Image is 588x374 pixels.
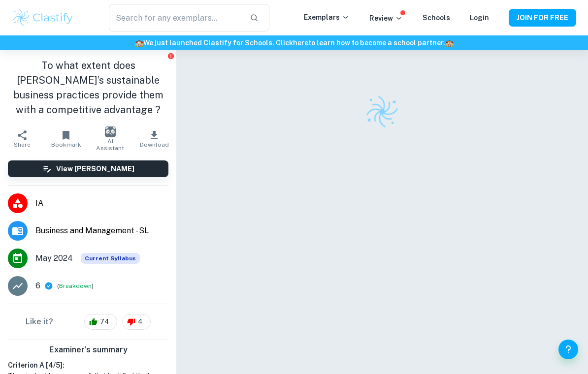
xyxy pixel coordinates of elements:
[132,317,148,327] span: 4
[57,281,94,291] span: ( )
[35,197,168,209] span: IA
[140,141,169,148] span: Download
[35,225,168,237] span: Business and Management - SL
[35,280,40,292] p: 6
[94,138,127,152] span: AI Assistant
[558,340,578,359] button: Help and Feedback
[105,126,116,137] img: AI Assistant
[423,14,450,22] a: Schools
[14,141,31,148] span: Share
[304,12,350,23] p: Exemplars
[8,360,168,371] h6: Criterion A [ 4 / 5 ]:
[369,13,403,24] p: Review
[81,253,140,264] div: This exemplar is based on the current syllabus. Feel free to refer to it for inspiration/ideas wh...
[135,39,143,47] span: 🏫
[51,141,81,148] span: Bookmark
[445,39,454,47] span: 🏫
[59,281,92,290] button: Breakdown
[56,163,134,174] h6: View [PERSON_NAME]
[35,252,73,264] span: May 2024
[8,160,168,177] button: View [PERSON_NAME]
[109,4,242,31] input: Search for any exemplars...
[84,314,117,330] div: 74
[293,39,308,47] a: here
[26,316,53,328] h6: Like it?
[363,93,401,130] img: Clastify logo
[167,52,174,60] button: Report issue
[4,344,172,356] h6: Examiner's summary
[122,314,151,330] div: 4
[44,125,89,153] button: Bookmark
[132,125,177,153] button: Download
[8,58,168,117] h1: To what extent does [PERSON_NAME]’s sustainable business practices provide them with a competitiv...
[2,37,586,48] h6: We just launched Clastify for Schools. Click to learn how to become a school partner.
[470,14,489,22] a: Login
[81,253,140,264] span: Current Syllabus
[95,317,114,327] span: 74
[88,125,132,153] button: AI Assistant
[509,9,576,27] button: JOIN FOR FREE
[12,8,74,28] img: Clastify logo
